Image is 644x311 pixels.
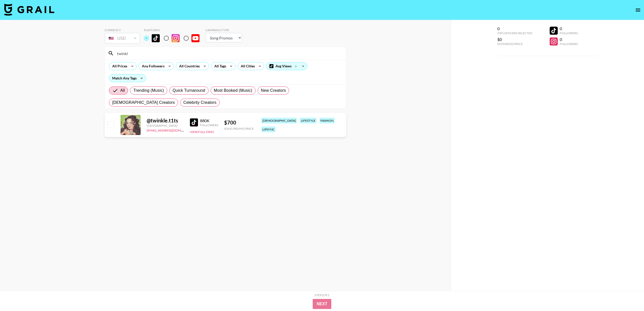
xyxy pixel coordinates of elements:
[109,74,146,82] div: Match Any Tags
[261,118,297,123] div: [DEMOGRAPHIC_DATA]
[190,118,198,126] img: TikTok
[300,118,316,123] div: lifestyle
[560,37,578,42] div: 0
[497,37,532,42] div: $0
[152,34,160,42] img: TikTok
[114,49,343,57] input: Search by User Name
[200,123,218,127] div: Followers
[214,87,252,94] span: Most Booked (Music)
[133,87,164,94] span: Trending (Music)
[147,127,197,132] a: [EMAIL_ADDRESS][DOMAIN_NAME]
[497,42,532,46] div: Estimated Price
[238,62,256,70] div: All Cities
[105,32,140,45] div: Currency is locked to USD
[560,31,578,35] div: Followers
[105,28,140,32] div: Currency
[261,87,286,94] span: New Creators
[173,87,205,94] span: Quick Turnaround
[211,62,227,70] div: All Tags
[224,127,254,130] div: Song Promo Price
[315,293,329,297] div: Step 1 of 2
[560,42,578,46] div: Followers
[176,62,201,70] div: All Countries
[183,100,217,106] span: Celebrity Creators
[266,62,307,70] div: Avg Views
[147,124,184,127] div: [GEOGRAPHIC_DATA]
[497,31,532,35] div: Influencers Selected
[109,62,128,70] div: All Prices
[319,118,335,123] div: fashion
[106,34,139,43] div: USD
[147,117,184,124] div: @ twinkle.t1ts
[200,118,218,123] div: 880K
[120,87,125,94] span: All
[112,100,175,106] span: [DEMOGRAPHIC_DATA] Creators
[206,28,242,32] div: Campaign Type
[144,28,204,32] div: Platform
[139,62,166,70] div: Any Followers
[560,26,578,31] div: 0
[191,34,199,42] img: YouTube
[619,286,638,305] iframe: Drift Widget Chat Controller
[190,130,214,134] button: View Full Stats
[261,126,275,132] div: lipsync
[313,299,332,309] button: Next
[497,26,532,31] div: 0
[4,4,54,16] img: Grail Talent
[224,119,254,126] div: $ 700
[633,5,643,15] button: open drawer
[172,34,180,42] img: Instagram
